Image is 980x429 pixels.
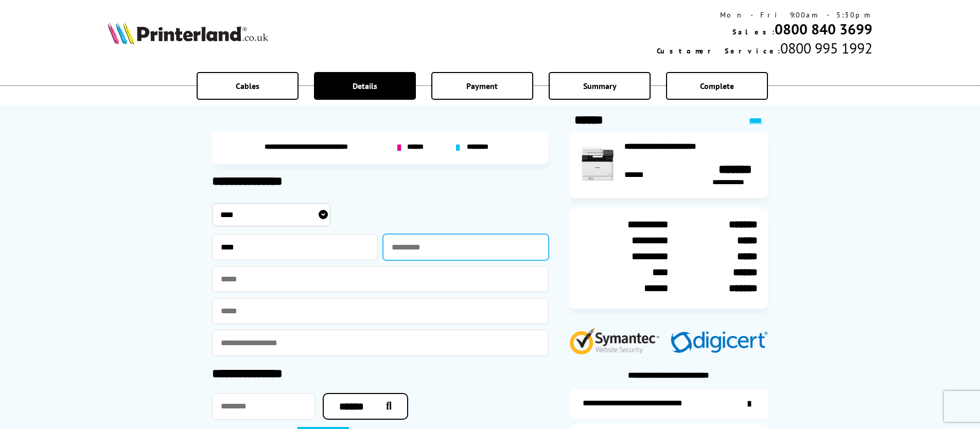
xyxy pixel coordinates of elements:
span: Complete [700,81,734,91]
img: Printerland Logo [108,22,268,44]
div: Mon - Fri 9:00am - 5:30pm [657,10,872,20]
a: additional-ink [569,389,768,418]
span: 0800 995 1992 [780,39,872,58]
span: Cables [236,81,259,91]
span: Summary [583,81,617,91]
span: Payment [466,81,498,91]
span: Sales: [732,27,775,37]
span: Details [353,81,377,91]
span: Customer Service: [657,46,780,56]
a: 0800 840 3699 [775,20,872,39]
